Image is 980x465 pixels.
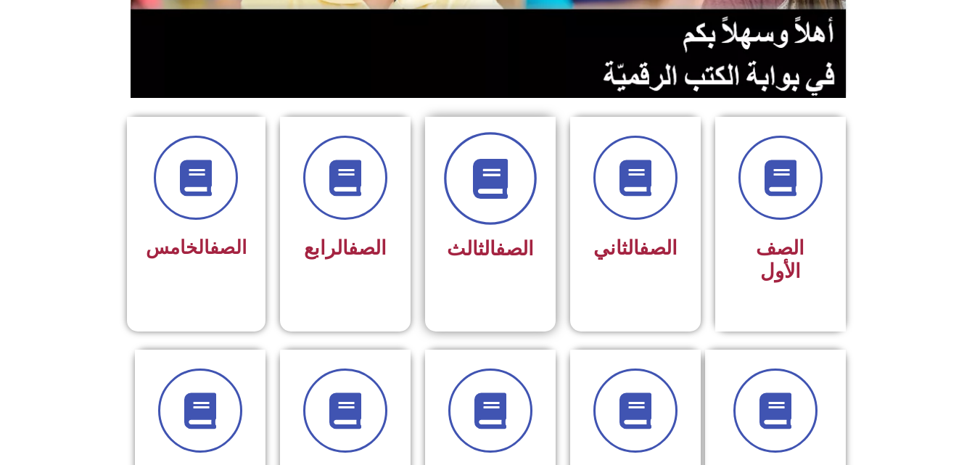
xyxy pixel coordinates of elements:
[146,236,247,258] span: الخامس
[304,236,387,260] span: الرابع
[593,236,678,260] span: الثاني
[348,236,387,260] a: الصف
[756,236,804,283] span: الصف الأول
[639,236,678,260] a: الصف
[495,237,534,260] a: الصف
[447,237,534,260] span: الثالث
[210,236,247,258] a: الصف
